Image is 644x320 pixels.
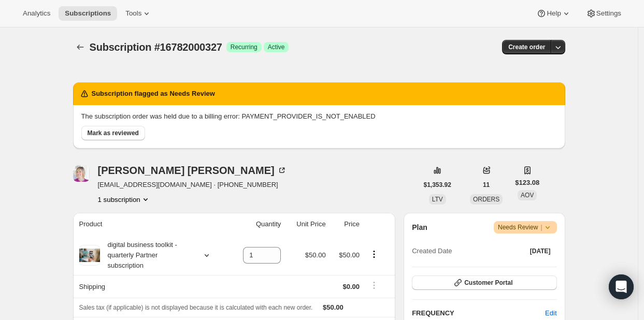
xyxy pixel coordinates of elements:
[530,6,577,21] button: Help
[90,41,222,53] span: Subscription #16782000327
[100,240,193,271] div: digital business toolkit - quarterly Partner subscription
[231,43,257,51] span: Recurring
[418,178,457,192] button: $1,353.92
[545,308,556,318] span: Edit
[228,213,284,236] th: Quantity
[366,249,382,260] button: Product actions
[73,213,229,236] th: Product
[547,9,561,18] span: Help
[515,178,539,188] span: $123.08
[596,9,621,18] span: Settings
[323,303,344,311] span: $50.00
[412,275,556,290] button: Customer Portal
[79,304,313,311] span: Sales tax (if applicable) is not displayed because it is calculated with each new order.
[502,40,551,54] button: Create order
[508,43,545,51] span: Create order
[17,6,56,21] button: Analytics
[268,43,285,51] span: Active
[73,165,90,182] span: Kara Kinser
[305,251,326,259] span: $50.00
[73,40,88,54] button: Subscriptions
[73,275,229,298] th: Shipping
[98,194,151,205] button: Product actions
[412,222,427,232] h2: Plan
[23,9,50,18] span: Analytics
[483,181,490,189] span: 11
[92,89,215,99] h2: Subscription flagged as Needs Review
[329,213,363,236] th: Price
[540,223,542,231] span: |
[498,222,553,232] span: Needs Review
[284,213,328,236] th: Unit Price
[464,279,512,287] span: Customer Portal
[125,9,141,18] span: Tools
[81,126,145,140] button: Mark as reviewed
[530,247,551,255] span: [DATE]
[412,246,452,256] span: Created Date
[609,274,634,299] div: Open Intercom Messenger
[477,178,496,192] button: 11
[521,192,534,199] span: AOV
[412,308,545,318] h2: FREQUENCY
[524,244,557,258] button: [DATE]
[65,9,111,18] span: Subscriptions
[98,165,287,176] div: [PERSON_NAME] [PERSON_NAME]
[98,180,287,190] span: [EMAIL_ADDRESS][DOMAIN_NAME] · [PHONE_NUMBER]
[473,196,499,203] span: ORDERS
[424,181,451,189] span: $1,353.92
[342,283,360,290] span: $0.00
[88,129,139,137] span: Mark as reviewed
[339,251,360,259] span: $50.00
[81,111,557,122] p: The subscription order was held due to a billing error: PAYMENT_PROVIDER_IS_NOT_ENABLED
[580,6,627,21] button: Settings
[119,6,158,21] button: Tools
[366,280,382,291] button: Shipping actions
[59,6,117,21] button: Subscriptions
[432,196,443,203] span: LTV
